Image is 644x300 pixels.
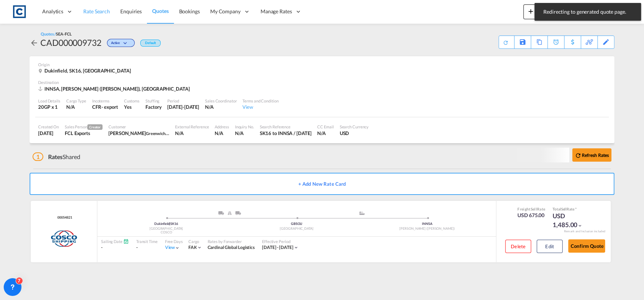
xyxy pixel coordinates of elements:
[40,37,101,48] div: CAD000009732
[502,38,510,46] md-icon: icon-refresh
[92,104,101,110] div: CFR
[56,215,72,220] div: Contract / Rate Agreement / Tariff / Spot Pricing Reference Number: 00054821
[120,8,142,14] span: Enquiries
[101,239,129,244] div: Sailing Date
[293,245,298,250] md-icon: icon-chevron-down
[169,222,170,226] span: |
[205,98,237,104] div: Sales Coordinator
[154,222,170,226] span: Dukinfield
[362,222,492,226] div: INNSA
[575,152,581,159] md-icon: icon-refresh
[358,211,366,215] md-icon: assets/icons/custom/ship-fill.svg
[101,226,231,231] div: [GEOGRAPHIC_DATA]
[541,8,634,16] span: Redirecting to generated quote page.
[526,7,535,16] md-icon: icon-plus 400-fg
[317,130,333,136] div: N/A
[101,245,129,251] div: -
[92,98,118,104] div: Incoterms
[235,124,254,129] div: Inquiry No.
[231,226,362,231] div: [GEOGRAPHIC_DATA]
[66,104,86,110] div: N/A
[108,124,169,129] div: Customer
[235,130,254,136] div: N/A
[33,152,43,161] span: 1
[166,211,296,219] div: Pickup ModeService Type Greater Manchester, England,TruckRail; Truck
[207,239,255,244] div: Rates by Forwarder
[11,3,28,20] img: 1fdb9190129311efbfaf67cbb4249bed.jpeg
[523,4,557,19] button: icon-plus 400-fgNewicon-chevron-down
[122,41,131,45] md-icon: icon-chevron-down
[517,206,545,212] div: Freight Rate
[124,104,140,110] div: Yes
[260,130,312,136] div: SK16 to INNSA / 16 Sep 2025
[42,8,63,15] span: Analytics
[50,229,77,248] img: COSCO
[207,245,255,251] div: Cardinal Global Logistics
[261,8,292,15] span: Manage Rates
[561,207,567,211] span: Sell
[228,211,231,215] img: RAIL
[572,148,611,162] button: icon-refreshRefresh Rates
[262,245,294,251] div: 01 Sep 2025 - 30 Sep 2025
[568,239,605,253] button: Confirm Quote
[207,245,255,250] span: Cardinal Global Logistics
[101,104,118,110] div: - export
[167,98,199,104] div: Period
[242,98,278,104] div: Terms and Condition
[111,41,122,48] span: Active
[558,229,611,233] div: Remark and Inclusion included
[30,173,614,195] button: + Add New Rate Card
[33,153,80,161] div: Shared
[340,124,369,129] div: Search Currency
[165,239,183,244] div: Free Days
[56,31,71,36] span: SEA-FCL
[38,80,606,85] div: Destination
[553,212,590,229] div: USD 1,485.00
[108,130,169,136] div: Mohit Palan
[260,124,312,129] div: Search Reference
[210,8,241,15] span: My Company
[581,152,609,158] b: Refresh Rates
[517,212,545,219] div: USD 675.00
[44,68,131,74] span: Dukinfield, SK16, [GEOGRAPHIC_DATA]
[175,124,209,129] div: External Reference
[170,222,178,226] span: SK16
[87,124,103,130] span: Creator
[205,104,237,110] div: N/A
[146,130,182,136] span: Greenwich Meridian
[574,207,577,211] span: Subject to Remarks
[526,8,554,14] span: New
[38,62,606,67] div: Origin
[537,240,563,253] button: Edit
[165,245,180,251] div: Viewicon-chevron-down
[152,8,168,14] span: Quotes
[41,31,72,37] div: Quotes /SEA-FCL
[175,130,209,136] div: N/A
[123,239,129,244] md-icon: Schedules Available
[175,245,180,250] md-icon: icon-chevron-down
[38,98,60,104] div: Load Details
[101,37,137,48] div: Change Status Here
[503,36,510,45] div: Quote PDF is not available at this time
[362,226,492,231] div: [PERSON_NAME] ([PERSON_NAME])
[38,67,133,74] div: Dukinfield, SK16, United Kingdom
[179,8,200,14] span: Bookings
[514,36,531,48] div: Save As Template
[136,239,158,244] div: Transit Time
[235,211,241,215] img: ROAD
[124,98,140,104] div: Customs
[30,38,38,47] md-icon: icon-arrow-left
[136,245,158,251] div: -
[262,245,294,250] span: [DATE] - [DATE]
[188,239,202,244] div: Cargo
[231,222,362,226] div: GBSOU
[38,85,192,92] div: INNSA, Jawaharlal Nehru (Nhava Sheva), Asia Pacific
[553,206,590,212] div: Total Rate
[38,130,59,136] div: 16 Sep 2025
[66,98,86,104] div: Cargo Type
[167,104,199,110] div: 30 Sep 2025
[145,104,161,110] div: Factory Stuffing
[215,124,229,129] div: Address
[218,211,224,215] img: ROAD
[530,207,537,211] span: Sell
